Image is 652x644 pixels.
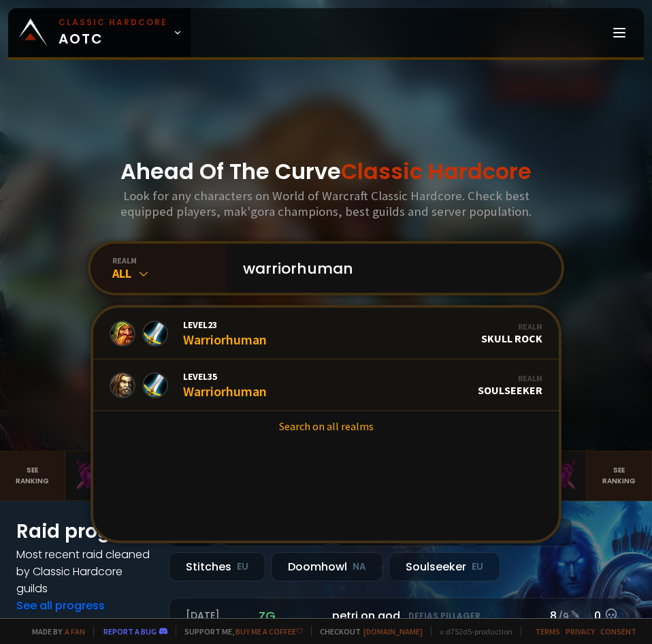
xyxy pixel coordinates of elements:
[112,255,227,265] div: realm
[103,626,157,637] a: Report a bug
[478,373,542,397] div: Soulseeker
[478,373,542,383] div: Realm
[481,321,542,332] div: Realm
[120,155,532,188] h1: Ahead Of The Curve
[93,411,559,441] a: Search on all realms
[169,598,636,634] a: [DATE]zgpetri on godDefias Pillager8 /90
[169,552,265,581] div: Stitches
[59,16,167,49] span: AOTC
[237,560,248,574] small: EU
[389,552,500,581] div: Soulseeker
[235,626,303,637] a: Buy me a coffee
[8,8,191,57] a: Classic HardcoreAOTC
[65,626,85,637] a: a fan
[65,451,196,500] a: Mak'Gora#2Rivench100
[363,626,423,637] a: [DOMAIN_NAME]
[112,265,227,281] div: All
[341,156,532,187] span: Classic Hardcore
[74,460,187,474] div: Mak'Gora
[16,598,105,613] a: See all progress
[98,188,555,219] h3: Look for any characters on World of Warcraft Classic Hardcore. Check best equipped players, mak'g...
[431,626,512,637] span: v. d752d5 - production
[16,546,152,597] h4: Most recent raid cleaned by Classic Hardcore guilds
[176,626,303,637] span: Support me,
[311,626,423,637] span: Checkout
[183,370,267,400] div: Warriorhuman
[353,560,366,574] small: NA
[587,451,652,500] a: Seeranking
[183,319,267,331] span: Level 23
[481,321,542,345] div: Skull Rock
[235,244,545,293] input: Search a character...
[24,626,85,637] span: Made by
[566,626,595,637] a: Privacy
[600,626,636,637] a: Consent
[59,16,167,29] small: Classic Hardcore
[93,359,559,411] a: Level35WarriorhumanRealmSoulseeker
[183,370,267,383] span: Level 35
[93,308,559,359] a: Level23WarriorhumanRealmSkull Rock
[16,517,152,546] h1: Raid progress
[183,319,267,348] div: Warriorhuman
[535,626,560,637] a: Terms
[271,552,383,581] div: Doomhowl
[472,560,483,574] small: EU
